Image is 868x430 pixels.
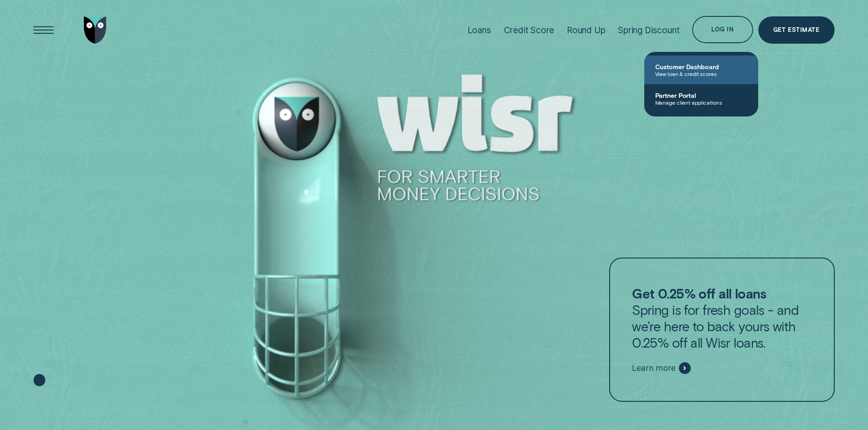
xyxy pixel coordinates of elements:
[692,16,753,43] button: Log in
[30,16,57,44] button: Open Menu
[632,285,812,351] p: Spring is for fresh goals - and we’re here to back yours with 0.25% off all Wisr loans.
[84,16,107,44] img: Wisr
[655,63,747,71] span: Customer Dashboard
[467,25,491,35] div: Loans
[655,99,747,106] span: Manage client applications
[655,91,747,99] span: Partner Portal
[632,285,766,301] strong: Get 0.25% off all loans
[655,71,747,77] span: View loan & credit scores
[567,25,606,35] div: Round Up
[644,56,758,84] a: Customer DashboardView loan & credit scores
[618,25,679,35] div: Spring Discount
[758,16,835,44] a: Get Estimate
[609,258,834,402] a: Get 0.25% off all loansSpring is for fresh goals - and we’re here to back yours with 0.25% off al...
[632,363,675,373] span: Learn more
[504,25,555,35] div: Credit Score
[644,84,758,113] a: Partner PortalManage client applications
